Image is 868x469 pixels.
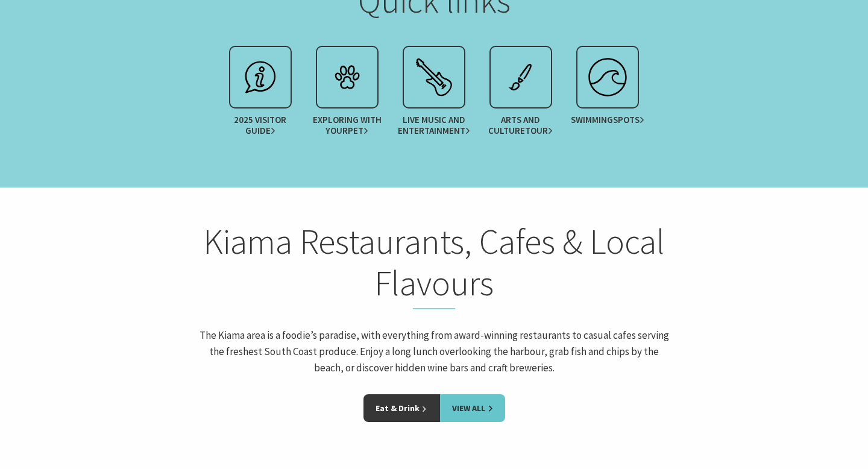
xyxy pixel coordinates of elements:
[348,125,368,136] span: Pet
[391,46,477,142] a: Live Music andEntertainment
[613,115,644,125] span: spots
[217,46,304,142] a: 2025 VisitorGuide
[564,46,651,142] a: Swimmingspots
[304,46,391,142] a: Exploring with yourPet
[440,394,505,422] a: View All
[477,46,564,142] a: Arts and CultureTour
[323,53,371,101] img: petcare.svg
[398,125,470,136] span: Entertainment
[525,125,553,136] span: Tour
[198,327,670,377] p: The Kiama area is a foodie’s paradise, with everything from award-winning restaurants to casual c...
[236,53,285,101] img: info.svg
[363,394,440,422] a: Eat & Drink
[222,115,298,136] span: 2025 Visitor
[571,115,644,125] span: Swimming
[497,53,545,101] img: exhibit.svg
[198,221,670,309] h2: Kiama Restaurants, Cafes & Local Flavours
[245,125,275,136] span: Guide
[483,115,558,136] span: Arts and Culture
[309,115,385,136] span: Exploring with your
[396,115,471,136] span: Live Music and
[583,53,632,101] img: surfing.svg
[410,53,458,101] img: festival.svg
